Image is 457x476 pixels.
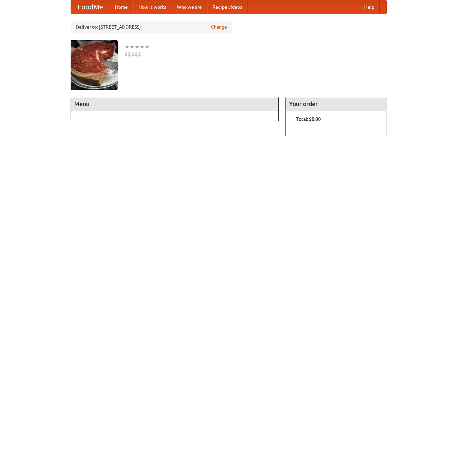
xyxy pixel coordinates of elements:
h4: Your order [286,97,386,111]
a: Recipe videos [207,0,247,14]
a: Who we are [172,0,207,14]
li: ★ [124,43,129,50]
div: Deliver to: [STREET_ADDRESS] [71,21,232,33]
li: $ [124,50,128,58]
li: $ [135,50,138,58]
li: ★ [129,43,135,50]
li: ★ [135,43,140,50]
a: How it works [133,0,172,14]
li: $ [131,50,135,58]
img: angular.jpg [71,40,118,90]
li: ★ [145,43,150,50]
li: ★ [140,43,145,50]
a: FoodMe [71,0,110,14]
li: $ [138,50,141,58]
b: Total: $0.00 [296,116,321,122]
a: Change [211,24,227,30]
h4: Menu [71,97,279,111]
a: Help [359,0,380,14]
a: Home [110,0,133,14]
li: $ [128,50,131,58]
